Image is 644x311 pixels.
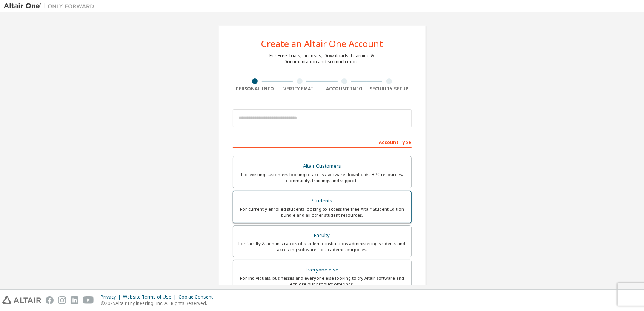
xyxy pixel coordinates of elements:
div: Altair Customers [238,161,407,172]
div: Website Terms of Use [123,294,178,300]
div: Create an Altair One Account [261,39,383,48]
div: Account Type [233,136,412,148]
img: linkedin.svg [71,296,78,304]
div: Students [238,196,407,206]
div: Verify Email [277,86,322,92]
img: Altair One [4,2,98,10]
img: altair_logo.svg [2,296,41,304]
p: © 2025 Altair Engineering, Inc. All Rights Reserved. [101,300,217,306]
div: For existing customers looking to access software downloads, HPC resources, community, trainings ... [238,172,407,184]
div: For faculty & administrators of academic institutions administering students and accessing softwa... [238,241,407,253]
div: For Free Trials, Licenses, Downloads, Learning & Documentation and so much more. [270,53,375,65]
div: Faculty [238,230,407,241]
img: facebook.svg [46,296,54,304]
img: instagram.svg [58,296,66,304]
img: youtube.svg [83,296,94,304]
div: For currently enrolled students looking to access the free Altair Student Edition bundle and all ... [238,206,407,218]
div: Personal Info [233,86,278,92]
div: Cookie Consent [178,294,217,300]
div: Privacy [101,294,123,300]
div: Account Info [322,86,367,92]
div: Everyone else [238,265,407,275]
div: Security Setup [367,86,412,92]
div: For individuals, businesses and everyone else looking to try Altair software and explore our prod... [238,275,407,287]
